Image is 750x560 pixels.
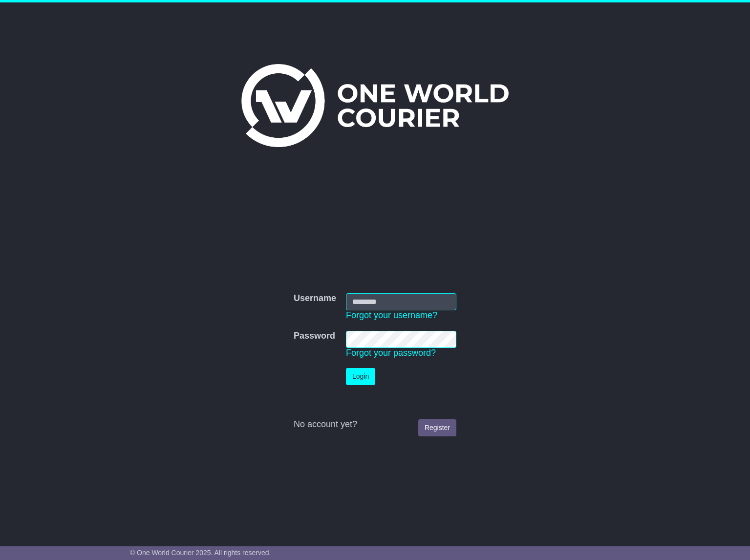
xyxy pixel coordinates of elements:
[241,64,508,147] img: One World
[418,419,456,436] a: Register
[346,348,436,358] a: Forgot your password?
[294,293,336,304] label: Username
[346,310,437,320] a: Forgot your username?
[294,419,456,430] div: No account yet?
[294,331,335,342] label: Password
[130,549,271,557] span: © One World Courier 2025. All rights reserved.
[346,368,375,385] button: Login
